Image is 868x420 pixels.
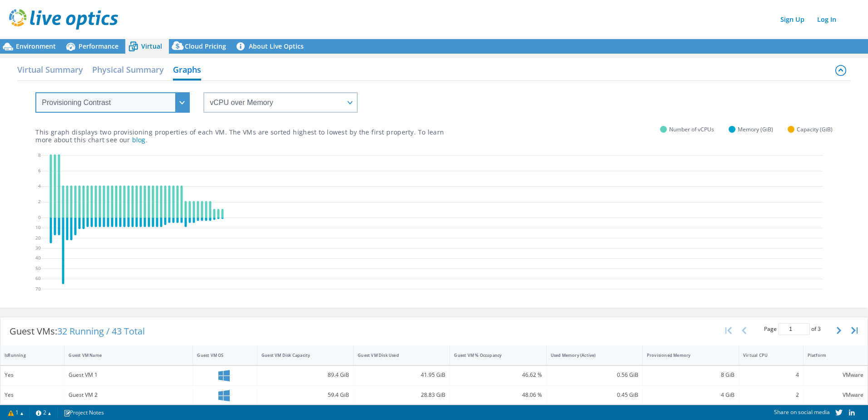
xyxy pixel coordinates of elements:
div: 4 [743,370,799,380]
div: Virtual CPU [743,352,788,358]
div: Guest VM Name [69,352,178,358]
div: Yes [5,370,60,380]
span: Cloud Pricing [185,42,226,50]
h2: Physical Summary [92,60,164,79]
div: Provisioned Memory [647,352,724,358]
text: 30 [35,245,41,251]
div: 59.4 GiB [261,390,349,400]
a: About Live Optics [233,39,311,54]
div: Guest VM 1 [69,370,188,380]
div: Used Memory (Active) [551,352,627,358]
p: This graph displays two provisioning properties of each VM. The VMs are sorted highest to lowest ... [35,128,444,144]
span: 32 Running / 43 Total [57,325,145,337]
text: 4 [38,183,41,189]
div: VMware [808,370,863,380]
span: Share on social media [774,408,830,416]
span: Environment [16,42,56,50]
div: Guest VM Disk Used [358,352,434,358]
div: 46.62 % [454,370,542,380]
div: 0.56 GiB [551,370,638,380]
div: 0.45 GiB [551,390,638,400]
text: 20 [35,235,41,241]
div: VMware [808,390,863,400]
a: Project Notes [57,407,110,418]
input: jump to page [778,323,810,335]
text: 0 [38,214,41,220]
span: 3 [818,325,821,333]
span: Page of [764,323,821,335]
text: 70 [35,285,41,292]
span: Performance [79,42,118,50]
a: Log In [813,13,841,26]
span: Capacity (GiB) [797,124,833,135]
text: 10 [35,224,41,230]
div: Guest VMs: [0,317,154,345]
h2: Graphs [173,60,201,80]
div: IsRunning [5,352,49,358]
div: 8 GiB [647,370,735,380]
div: Guest VM 2 [69,390,188,400]
h2: Virtual Summary [17,60,83,79]
div: 4 GiB [647,390,735,400]
text: 60 [35,275,41,281]
div: Guest VM Disk Capacity [261,352,338,358]
a: 2 [30,407,58,418]
div: Guest VM OS [197,352,242,358]
div: 2 [743,390,799,400]
text: 50 [35,265,41,271]
a: Sign Up [776,13,809,26]
a: 1 [2,407,30,418]
div: 89.4 GiB [261,370,349,380]
text: 6 [38,167,41,174]
div: Guest VM % Occupancy [454,352,531,358]
div: Platform [808,352,853,358]
a: blog [132,135,146,144]
div: Yes [5,390,60,400]
div: 28.83 GiB [358,390,445,400]
div: 41.95 GiB [358,370,445,380]
span: Memory (GiB) [738,124,773,135]
text: 2 [38,198,41,205]
span: Number of vCPUs [669,124,714,135]
div: 48.06 % [454,390,542,400]
text: 40 [35,255,41,261]
text: 8 [38,152,41,158]
span: Virtual [141,42,162,50]
img: live_optics_svg.svg [9,9,118,30]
